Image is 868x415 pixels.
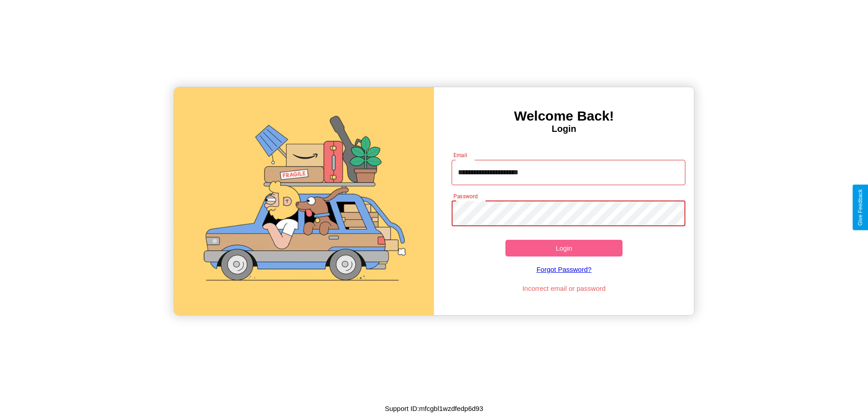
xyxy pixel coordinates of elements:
[434,108,694,124] h3: Welcome Back!
[174,87,434,315] img: gif
[857,189,863,226] div: Give Feedback
[385,402,483,415] p: Support ID: mfcgbl1wzdfedp6d93
[505,240,623,256] button: Login
[447,256,681,282] a: Forgot Password?
[453,151,467,159] label: Email
[453,192,477,200] label: Password
[434,124,694,134] h4: Login
[447,282,681,294] p: Incorrect email or password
